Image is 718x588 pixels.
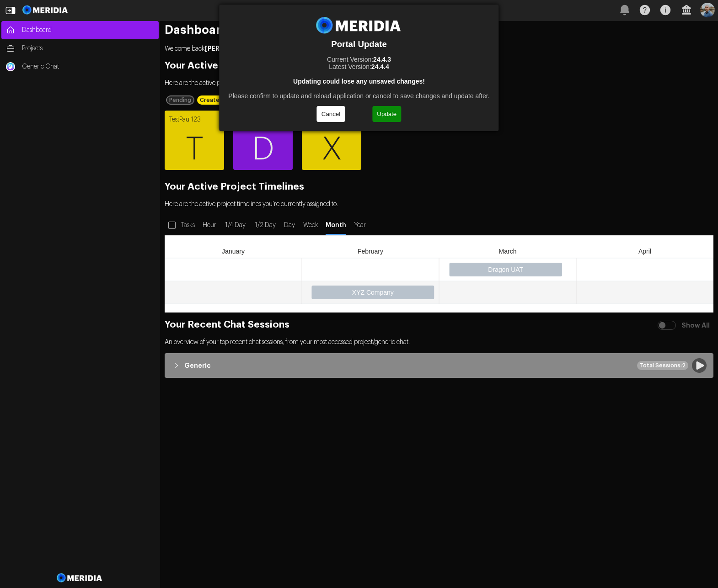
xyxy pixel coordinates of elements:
span: Year [352,221,368,230]
span: Dashboard [22,26,154,35]
strong: 24.4.3 [373,56,391,63]
a: XYZ CompanyX [302,111,361,170]
img: Meridia Logo [313,14,405,37]
span: Week [301,221,320,230]
span: Projects [22,44,154,53]
a: Projects [1,39,159,58]
img: Meridia Logo [55,568,104,588]
h1: Dashboard [165,26,713,35]
div: Created [197,95,226,105]
p: An overview of your top recent chat sessions, from your most accessed project/generic chat. [165,338,713,347]
h2: Your Active Projects [165,61,713,70]
h3: Portal Update [228,39,489,49]
button: Update [372,106,401,122]
span: Month [325,221,347,230]
strong: 24.4.4 [371,63,389,70]
span: Generic Chat [22,62,154,71]
span: D [233,122,293,177]
span: X [302,122,361,177]
strong: [PERSON_NAME] [205,45,258,52]
p: Current Version: Latest Version: Please confirm to update and reload application or cancel to sav... [228,56,489,100]
a: TestPaul123T [165,111,224,170]
strong: Updating could lose any unsaved changes! [293,78,425,85]
a: Dashboard [1,21,159,39]
span: T [165,122,224,177]
h2: Your Recent Chat Sessions [165,320,713,329]
img: Profile Icon [700,3,715,17]
p: Welcome back . [165,44,713,53]
span: Day [282,221,296,230]
a: Dragon UATD [233,111,293,170]
button: Cancel [317,106,345,122]
label: Tasks [179,217,198,233]
button: GenericTotal Sessions:2 [167,355,711,376]
img: Generic Chat [6,62,15,71]
div: Pending [166,95,194,105]
span: Hour [201,221,218,230]
p: Here are the active projects you're currently assigned to. [165,79,713,88]
div: Total Sessions: 2 [637,361,688,370]
label: Show All [680,317,713,334]
span: 1/2 Day [252,221,278,230]
h2: Your Active Project Timelines [165,182,713,191]
span: 1/4 Day [223,221,248,230]
a: Generic ChatGeneric Chat [1,58,159,76]
p: Here are the active project timelines you're currently assigned to. [165,200,713,209]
